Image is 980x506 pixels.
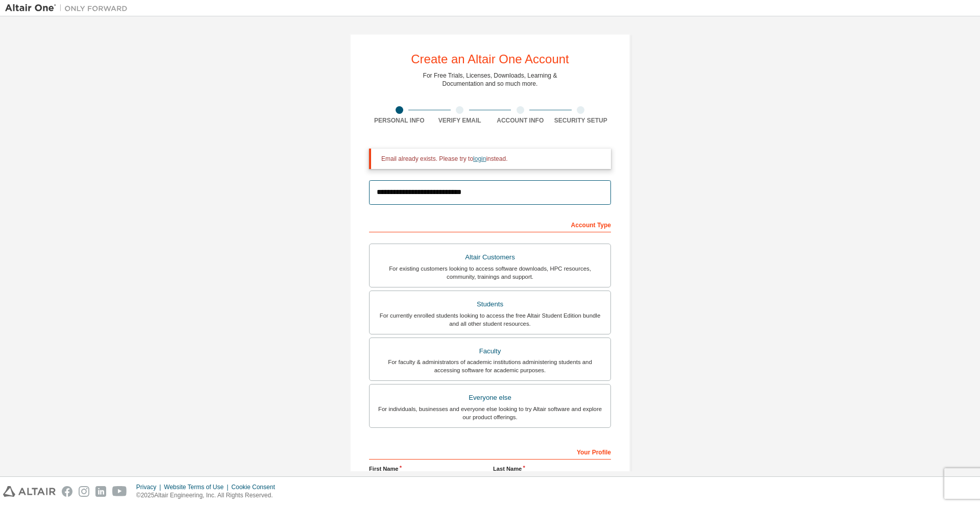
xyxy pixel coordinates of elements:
div: Privacy [136,483,164,491]
img: instagram.svg [79,486,89,497]
img: facebook.svg [62,486,72,497]
img: youtube.svg [112,486,127,497]
div: For currently enrolled students looking to access the free Altair Student Edition bundle and all ... [376,311,604,328]
div: For faculty & administrators of academic institutions administering students and accessing softwa... [376,358,604,374]
div: For existing customers looking to access software downloads, HPC resources, community, trainings ... [376,264,604,281]
div: For individuals, businesses and everyone else looking to try Altair software and explore our prod... [376,405,604,421]
div: Faculty [376,344,604,358]
label: First Name [369,465,487,473]
label: Last Name [493,465,611,473]
div: Create an Altair One Account [411,53,569,65]
div: Email already exists. Please try to instead. [381,155,603,163]
a: login [473,155,486,162]
img: linkedin.svg [95,486,106,497]
img: Altair One [5,3,133,13]
div: Altair Customers [376,250,604,264]
div: Personal Info [369,116,430,125]
div: Account Info [490,116,551,125]
p: © 2025 Altair Engineering, Inc. All Rights Reserved. [136,491,281,500]
div: Students [376,297,604,311]
div: For Free Trials, Licenses, Downloads, Learning & Documentation and so much more. [423,71,557,88]
img: altair_logo.svg [3,486,56,497]
div: Verify Email [430,116,491,125]
div: Your Profile [369,443,611,460]
div: Security Setup [551,116,611,125]
div: Website Terms of Use [164,483,231,491]
div: Account Type [369,216,611,232]
div: Everyone else [376,391,604,405]
div: Cookie Consent [231,483,281,491]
